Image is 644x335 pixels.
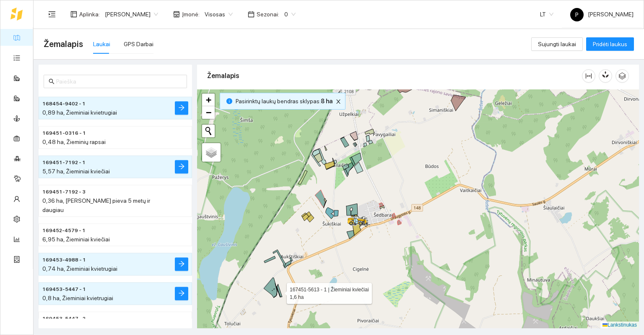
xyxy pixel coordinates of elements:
[582,73,595,79] span: stulpelio plotis
[202,106,215,119] a: Atitolinti
[93,41,110,47] font: Laukai
[79,11,99,18] font: Aplinka
[49,79,55,84] span: paieška
[540,8,553,21] span: LT
[175,287,188,300] button: rodyklė į dešinę
[99,11,100,18] font: :
[205,11,225,18] font: Visosas
[582,69,595,83] button: stulpelio plotis
[42,109,117,116] font: 0,89 ha, Žieminiai kvietrugiai
[575,11,579,18] font: P
[334,99,343,105] span: uždaryti
[531,41,583,47] a: Sujungti laukai
[175,257,188,271] button: rodyklė į dešinę
[586,37,634,51] button: Pridėti laukus
[178,260,185,268] span: rodyklė į dešinę
[602,322,637,328] a: Lankstinukas
[124,41,153,47] font: GPS Darbai
[319,98,321,105] font: :
[206,107,211,118] font: −
[205,8,233,21] span: Visosas
[198,11,200,18] font: :
[42,236,110,243] font: 6,95 ha, Žieminiai kviečiai
[178,290,185,298] span: rodyklė į dešinę
[531,37,583,51] button: Sujungti laukai
[182,11,198,18] font: Įmonė
[175,101,188,115] button: rodyklė į dešinę
[105,11,151,18] font: [PERSON_NAME]
[284,11,288,18] font: 0
[42,257,86,263] font: 169453-4988 - 1
[178,104,185,112] span: rodyklė į dešinę
[42,316,86,322] font: 169453-5447 - 2
[178,163,185,171] span: rodyklė į dešinę
[206,94,211,105] font: +
[42,315,86,323] span: 169453-5447 - 2
[538,41,576,47] font: Sujungti laukai
[48,10,56,18] span: meniu išskleidimas
[44,39,83,49] font: Žemalapis
[333,97,343,107] button: uždaryti
[42,188,86,196] span: 169451-7192 - 3
[56,77,182,86] input: Paieška
[608,322,637,328] font: Lankstinukas
[42,101,86,107] font: 168454-9402 - 1
[278,11,279,18] font: :
[586,41,634,47] a: Pridėti laukus
[42,131,86,136] font: 169451-0316 - 1
[44,6,60,23] button: meniu išskleidimas
[42,159,86,167] span: 169451-7192 - 1
[42,168,110,175] font: 5,57 ha, Žieminiai kviečiai
[540,11,546,18] font: LT
[42,100,86,108] span: 168454-9402 - 1
[202,94,215,106] a: Priartinti
[105,8,158,21] span: Paulius
[42,265,117,272] font: 0,74 ha, Žieminiai kvietrugiai
[175,160,188,173] button: rodyklė į dešinę
[42,227,86,235] span: 169452-4579 - 1
[321,98,332,105] font: 8 ha
[42,160,86,166] font: 169451-7192 - 1
[588,11,634,18] font: [PERSON_NAME]
[70,11,77,18] span: išdėstymas
[248,11,254,18] span: kalendorius
[593,41,627,47] font: Pridėti laukus
[42,286,86,294] span: 169453-5447 - 1
[236,98,319,105] font: Pasirinktų laukų bendras sklypas
[44,37,83,51] span: Žemalapis
[202,143,221,162] a: Sluoksniai
[42,130,86,138] span: 169451-0316 - 1
[284,8,296,21] span: 0
[42,197,150,213] font: 0,36 ha, [PERSON_NAME] pieva 5 metų ir daugiau
[173,11,180,18] span: parduotuvė
[42,295,113,301] font: 0,8 ha, Žieminiai kvietrugiai
[42,287,86,293] font: 169453-5447 - 1
[202,125,215,137] button: Pradėti naują paiešką
[257,11,278,18] font: Sezonai
[42,228,86,234] font: 169452-4579 - 1
[42,189,86,195] font: 169451-7192 - 3
[207,72,239,80] font: Žemalapis
[42,139,106,145] font: 0,48 ha, Žieminių rapsai
[42,256,86,264] span: 169453-4988 - 1
[226,98,232,104] span: informacijos ratas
